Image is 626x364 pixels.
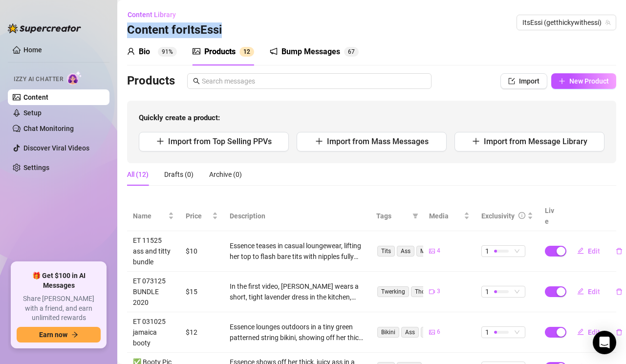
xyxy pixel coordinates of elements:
[180,272,224,312] td: $15
[158,47,177,57] sup: 91%
[519,77,540,85] span: Import
[569,324,608,340] button: Edit
[569,77,609,85] span: New Product
[412,213,418,219] span: filter
[421,327,440,338] span: Feet
[429,289,435,295] span: video-camera
[577,328,584,335] span: edit
[8,23,81,33] img: logo-BBDzfeDw.svg
[588,288,600,296] span: Edit
[193,47,200,55] span: picture
[472,137,480,145] span: plus
[616,288,623,295] span: delete
[23,109,42,117] a: Setup
[577,288,584,295] span: edit
[67,71,82,85] img: AI Chatter
[327,137,429,146] span: Import from Mass Messages
[224,201,370,231] th: Description
[23,93,48,101] a: Content
[23,144,89,152] a: Discover Viral Videos
[481,211,515,221] div: Exclusivity
[230,281,365,302] div: In the first video, [PERSON_NAME] wears a short, tight lavender dress in the kitchen, lifting it ...
[401,327,419,338] span: Ass
[127,47,135,55] span: user
[370,201,423,231] th: Tags
[605,20,611,25] span: team
[593,331,616,354] div: Open Intercom Messenger
[230,321,365,343] div: Essence lounges outdoors in a tiny green patterned string bikini, showing off her thick curves. C...
[128,11,176,19] span: Content Library
[559,78,565,85] span: plus
[569,243,608,259] button: Edit
[193,78,200,85] span: search
[485,327,489,338] span: 1
[202,76,426,86] input: Search messages
[410,209,420,223] span: filter
[551,73,616,89] button: New Product
[577,247,584,254] span: edit
[485,246,489,257] span: 1
[429,329,435,335] span: picture
[522,15,610,30] span: ItsEssi (getthickywithessi)
[437,327,440,337] span: 6
[23,164,49,171] a: Settings
[270,47,278,55] span: notification
[508,78,515,85] span: import
[127,312,180,353] td: ET 031025 jamaica booty
[518,212,525,219] span: info-circle
[315,137,323,145] span: plus
[180,201,224,231] th: Price
[588,247,600,255] span: Edit
[17,294,101,323] span: Share [PERSON_NAME] with a friend, and earn unlimited rewards
[247,48,250,55] span: 2
[156,137,164,145] span: plus
[39,331,67,339] span: Earn now
[23,46,42,54] a: Home
[127,272,180,312] td: ET 073125 BUNDLE 2020
[423,201,476,231] th: Media
[437,287,440,296] span: 3
[23,125,74,132] a: Chat Monitoring
[209,169,242,180] div: Archive (0)
[180,231,224,272] td: $10
[127,73,175,89] h3: Products
[437,246,440,256] span: 4
[377,286,409,297] span: Twerking
[127,22,222,38] h3: Content for ItsEssi
[239,47,254,57] sup: 12
[127,231,180,272] td: ET 11525 ass and titty bundle
[429,211,462,221] span: Media
[180,312,224,353] td: $12
[17,327,101,343] button: Earn nowarrow-right
[377,327,399,338] span: Bikini
[411,286,436,297] span: Thong
[127,169,149,180] div: All (12)
[416,246,458,257] span: Mirror Selfies
[186,211,210,221] span: Price
[127,7,184,22] button: Content Library
[485,286,489,297] span: 1
[397,246,414,257] span: Ass
[588,328,600,336] span: Edit
[17,271,101,290] span: 🎁 Get $100 in AI Messages
[243,48,247,55] span: 1
[139,46,150,58] div: Bio
[376,211,409,221] span: Tags
[14,75,63,84] span: Izzy AI Chatter
[454,132,604,151] button: Import from Message Library
[344,47,359,57] sup: 67
[616,248,623,255] span: delete
[168,137,272,146] span: Import from Top Selling PPVs
[281,46,340,58] div: Bump Messages
[127,201,180,231] th: Name
[351,48,355,55] span: 7
[139,132,289,151] button: Import from Top Selling PPVs
[484,137,587,146] span: Import from Message Library
[348,48,351,55] span: 6
[139,113,220,122] strong: Quickly create a product:
[164,169,194,180] div: Drafts (0)
[377,246,395,257] span: Tits
[569,284,608,300] button: Edit
[230,240,365,262] div: Essence teases in casual loungewear, lifting her top to flash bare tits with nipples fully visibl...
[204,46,236,58] div: Products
